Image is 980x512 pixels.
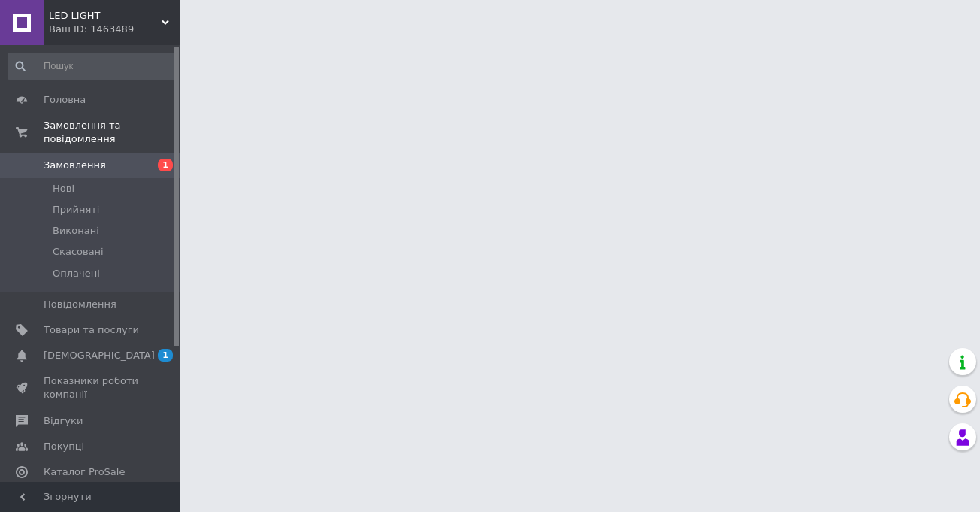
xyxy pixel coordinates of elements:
div: Ваш ID: 1463489 [49,23,180,36]
span: Покупці [44,440,84,453]
input: Пошук [8,53,177,80]
span: Замовлення та повідомлення [44,119,180,146]
span: Оплачені [53,267,100,280]
span: Показники роботи компанії [44,374,139,401]
span: 1 [158,159,173,171]
span: Виконані [53,224,99,238]
span: Відгуки [44,414,83,428]
span: [DEMOGRAPHIC_DATA] [44,349,155,362]
span: Товари та послуги [44,323,139,337]
span: Нові [53,182,74,195]
span: Замовлення [44,159,106,172]
span: Повідомлення [44,298,116,311]
span: 1 [158,349,173,362]
span: Головна [44,93,86,107]
span: Скасовані [53,245,104,259]
span: Прийняті [53,203,99,217]
span: LED LIGHT [49,9,162,23]
span: Каталог ProSale [44,465,125,479]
